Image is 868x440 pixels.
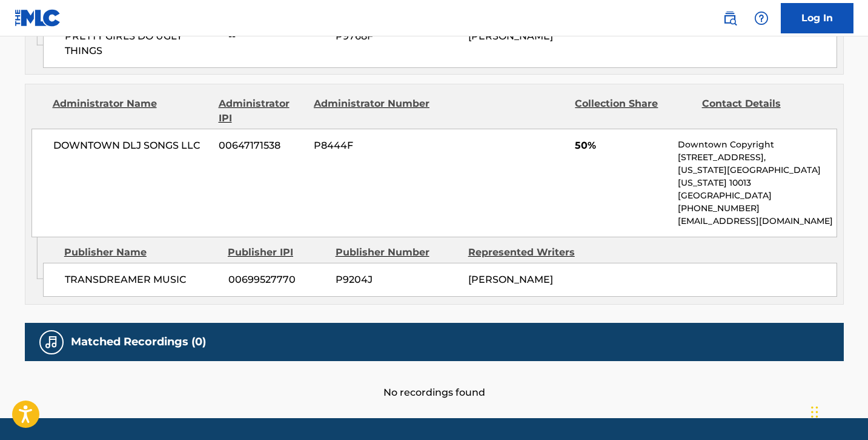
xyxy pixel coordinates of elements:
[811,394,818,430] div: Drag
[228,272,326,287] span: 00699527770
[53,96,210,126] div: Administrator Name
[314,138,431,153] span: P8444F
[468,245,592,260] div: Represented Writers
[336,245,459,260] div: Publisher Number
[678,189,836,202] p: [GEOGRAPHIC_DATA]
[468,274,553,285] span: [PERSON_NAME]
[219,96,305,126] div: Administrator IPI
[678,202,836,215] p: [PHONE_NUMBER]
[336,29,459,44] span: P9768F
[219,138,305,153] span: 00647171538
[25,361,844,400] div: No recordings found
[678,138,836,151] p: Downtown Copyright
[44,335,59,350] img: Matched Recordings
[65,272,219,287] span: TRANSDREAMER MUSIC
[807,382,868,440] iframe: Chat Widget
[64,245,219,260] div: Publisher Name
[575,96,692,126] div: Collection Share
[228,245,326,260] div: Publisher IPI
[65,29,219,58] span: PRETTY GIRLS DO UGLY THINGS
[336,272,459,287] span: P9204J
[53,138,210,153] span: DOWNTOWN DLJ SONGS LLC
[314,96,431,126] div: Administrator Number
[702,96,820,126] div: Contact Details
[678,215,836,228] p: [EMAIL_ADDRESS][DOMAIN_NAME]
[575,138,669,153] span: 50%
[71,335,206,349] h5: Matched Recordings (0)
[228,29,326,44] span: --
[718,6,742,30] a: Public Search
[678,151,836,164] p: [STREET_ADDRESS],
[678,164,836,189] p: [US_STATE][GEOGRAPHIC_DATA][US_STATE] 10013
[754,11,769,25] img: help
[723,11,737,25] img: search
[749,6,774,30] div: Help
[15,9,61,27] img: MLC Logo
[781,3,853,33] a: Log In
